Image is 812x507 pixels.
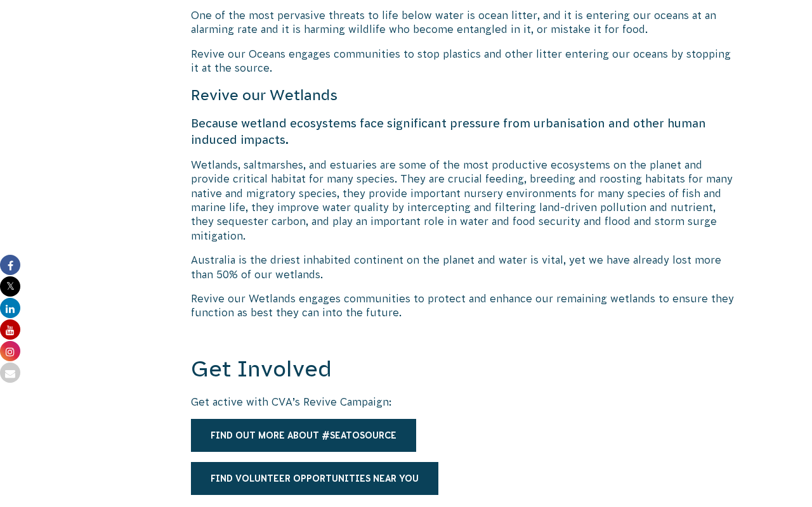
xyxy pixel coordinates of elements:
[191,462,438,495] a: Find volunteer opportunities near you
[191,8,735,37] p: One of the most pervasive threats to life below water is ocean litter, and it is entering our oce...
[191,395,735,409] p: Get active with CVA’s Revive Campaign:
[191,354,735,385] h2: Get Involved
[191,292,735,320] p: Revive our Wetlands engages communities to protect and enhance our remaining wetlands to ensure t...
[191,253,735,281] p: Australia is the driest inhabited continent on the planet and water is vital, yet we have already...
[191,47,735,75] p: Revive our Oceans engages communities to stop plastics and other litter entering our oceans by st...
[191,85,735,105] h4: Revive our Wetlands
[191,419,416,452] a: Find out more about #SeaToSource
[191,115,735,147] h6: Because wetland ecosystems face significant pressure from urbanisation and other human induced im...
[191,158,735,243] p: Wetlands, saltmarshes, and estuaries are some of the most productive ecosystems on the planet and...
